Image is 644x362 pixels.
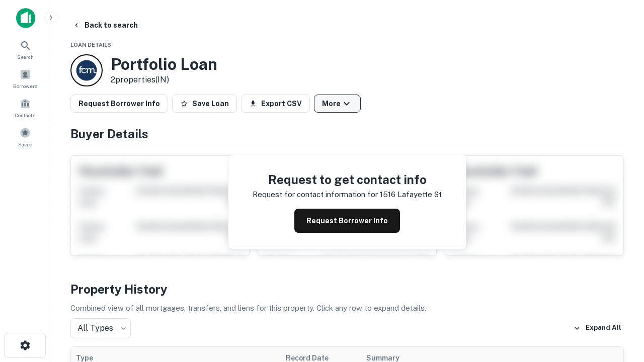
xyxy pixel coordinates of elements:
a: Saved [3,123,47,150]
p: 1516 lafayette st [380,189,442,201]
h4: Buyer Details [70,125,624,143]
h4: Request to get contact info [253,170,442,189]
button: Back to search [68,16,142,34]
span: Contacts [15,111,35,119]
p: Combined view of all mortgages, transfers, and liens for this property. Click any row to expand d... [70,302,624,314]
a: Search [3,36,47,63]
a: Borrowers [3,65,47,92]
div: All Types [70,318,131,338]
img: capitalize-icon.png [16,8,35,28]
span: Search [17,53,34,61]
h4: Property History [70,280,624,298]
h3: Portfolio Loan [111,55,217,74]
button: Save Loan [172,95,237,113]
button: Expand All [571,321,624,336]
button: Request Borrower Info [294,209,400,233]
button: More [314,95,361,113]
span: Loan Details [70,42,111,48]
a: Contacts [3,94,47,121]
p: 2 properties (IN) [111,74,217,86]
button: Export CSV [241,95,310,113]
span: Borrowers [13,82,37,90]
button: Request Borrower Info [70,95,168,113]
p: Request for contact information for [253,189,378,201]
span: Saved [18,140,33,148]
iframe: Chat Widget [594,282,644,330]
